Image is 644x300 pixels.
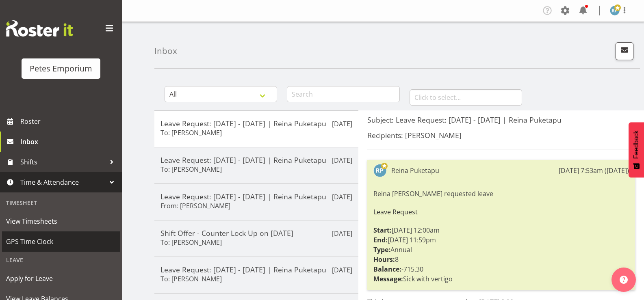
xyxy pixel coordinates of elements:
[373,226,392,235] strong: Start:
[160,192,352,201] h5: Leave Request: [DATE] - [DATE] | Reina Puketapu
[373,208,629,216] h6: Leave Request
[160,202,230,210] h6: From: [PERSON_NAME]
[2,252,120,268] div: Leave
[620,276,628,284] img: help-xxl-2.png
[2,268,120,289] a: Apply for Leave
[633,130,640,159] span: Feedback
[154,46,177,56] h4: Inbox
[332,229,352,238] p: [DATE]
[629,122,644,177] button: Feedback - Show survey
[2,194,120,211] div: Timesheet
[373,235,388,244] strong: End:
[160,165,222,173] h6: To: [PERSON_NAME]
[332,265,352,275] p: [DATE]
[373,164,386,177] img: reina-puketapu721.jpg
[160,229,352,237] h5: Shift Offer - Counter Lock Up on [DATE]
[2,211,120,231] a: View Timesheets
[30,63,92,75] div: Petes Emporium
[2,231,120,252] a: GPS Time Clock
[160,119,352,128] h5: Leave Request: [DATE] - [DATE] | Reina Puketapu
[160,238,222,246] h6: To: [PERSON_NAME]
[20,156,106,168] span: Shifts
[332,155,352,165] p: [DATE]
[373,274,403,283] strong: Message:
[287,86,399,102] input: Search
[373,187,629,286] div: Reina [PERSON_NAME] requested leave [DATE] 12:00am [DATE] 11:59pm Annual 8 -715.30 Sick with vertigo
[367,131,635,140] h5: Recipients: [PERSON_NAME]
[332,119,352,129] p: [DATE]
[373,255,395,264] strong: Hours:
[20,176,106,188] span: Time & Attendance
[6,20,73,37] img: Rosterit website logo
[160,265,352,274] h5: Leave Request: [DATE] - [DATE] | Reina Puketapu
[20,115,118,127] span: Roster
[373,265,401,274] strong: Balance:
[6,215,116,227] span: View Timesheets
[410,89,522,106] input: Click to select...
[160,155,352,164] h5: Leave Request: [DATE] - [DATE] | Reina Puketapu
[160,275,222,283] h6: To: [PERSON_NAME]
[391,166,439,175] div: Reina Puketapu
[6,272,116,285] span: Apply for Leave
[559,166,629,175] div: [DATE] 7:53am ([DATE])
[20,136,118,148] span: Inbox
[160,129,222,137] h6: To: [PERSON_NAME]
[610,6,620,15] img: reina-puketapu721.jpg
[332,192,352,202] p: [DATE]
[373,245,390,254] strong: Type:
[6,235,116,248] span: GPS Time Clock
[367,115,635,124] h5: Subject: Leave Request: [DATE] - [DATE] | Reina Puketapu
